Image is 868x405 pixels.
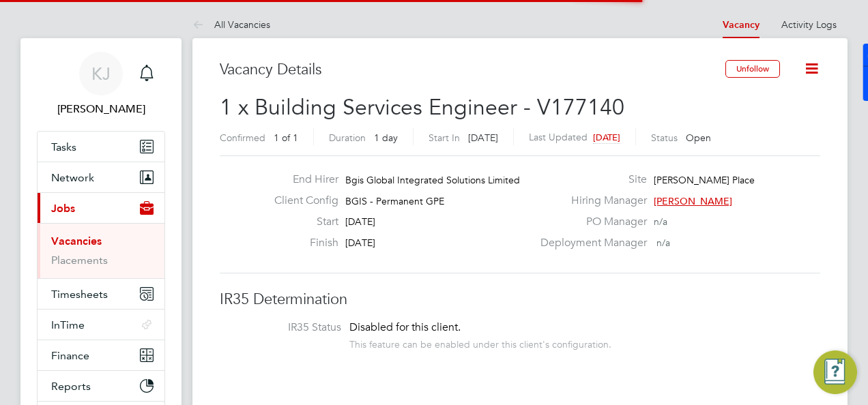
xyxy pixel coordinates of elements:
div: Jobs [38,223,164,278]
span: InTime [51,318,85,331]
div: This feature can be enabled under this client's configuration. [349,335,611,350]
span: Finance [51,349,89,362]
label: Site [532,172,647,187]
button: Network [38,162,164,192]
span: Jobs [51,202,75,215]
a: Vacancies [51,235,102,247]
span: Disabled for this client. [349,320,461,334]
label: PO Manager [532,215,647,229]
span: 1 x Building Services Engineer - V177140 [220,94,624,121]
span: n/a [656,237,670,249]
button: Timesheets [38,279,164,309]
span: Open [686,132,711,144]
a: Placements [51,254,108,267]
span: BGIS - Permanent GPE [345,195,444,207]
label: Hiring Manager [532,194,647,208]
label: Finish [263,236,338,250]
span: n/a [654,215,667,228]
label: Client Config [263,194,338,208]
label: Start [263,215,338,229]
span: Bgis Global Integrated Solutions Limited [345,174,520,186]
h3: Vacancy Details [220,60,725,80]
label: Confirmed [220,132,265,144]
span: [DATE] [593,132,620,143]
span: [DATE] [468,132,498,144]
button: Finance [38,340,164,370]
span: [PERSON_NAME] Place [654,174,755,186]
span: Reports [51,380,91,393]
button: Jobs [38,193,164,223]
button: InTime [38,310,164,340]
a: KJ[PERSON_NAME] [37,52,165,117]
label: IR35 Status [233,320,341,335]
h3: IR35 Determination [220,290,820,310]
a: Activity Logs [781,18,837,31]
a: Vacancy [723,19,759,31]
span: [DATE] [345,215,375,228]
label: Start In [429,132,460,144]
label: Deployment Manager [532,236,647,250]
button: Engage Resource Center [813,350,857,394]
span: Timesheets [51,288,108,301]
label: Duration [329,132,366,144]
span: 1 day [374,132,398,144]
a: All Vacancies [192,18,270,31]
span: [PERSON_NAME] [654,195,732,207]
label: Last Updated [529,131,588,143]
label: End Hirer [263,172,338,187]
span: [DATE] [345,237,375,249]
a: Tasks [38,132,164,162]
button: Unfollow [725,60,780,78]
span: Network [51,171,94,184]
button: Reports [38,371,164,401]
span: Kyle Johnson [37,101,165,117]
label: Status [651,132,678,144]
span: Tasks [51,140,76,153]
span: KJ [91,65,111,82]
span: 1 of 1 [274,132,298,144]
